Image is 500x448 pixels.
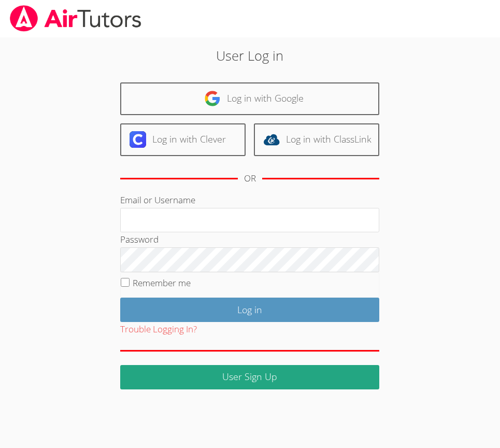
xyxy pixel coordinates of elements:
[120,123,246,156] a: Log in with Clever
[120,233,159,245] label: Password
[130,131,146,148] img: clever-logo-6eab21bc6e7a338710f1a6ff85c0baf02591cd810cc4098c63d3a4b26e2feb20.svg
[254,123,379,156] a: Log in with ClassLink
[120,82,379,115] a: Log in with Google
[120,194,195,206] label: Email or Username
[120,298,379,322] input: Log in
[120,322,197,337] button: Trouble Logging In?
[133,277,191,289] label: Remember me
[70,46,430,65] h2: User Log in
[204,90,221,107] img: google-logo-50288ca7cdecda66e5e0955fdab243c47b7ad437acaf1139b6f446037453330a.svg
[9,5,142,32] img: airtutors_banner-c4298cdbf04f3fff15de1276eac7730deb9818008684d7c2e4769d2f7ddbe033.png
[263,131,280,148] img: classlink-logo-d6bb404cc1216ec64c9a2012d9dc4662098be43eaf13dc465df04b49fa7ab582.svg
[244,171,256,186] div: OR
[120,365,379,389] a: User Sign Up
